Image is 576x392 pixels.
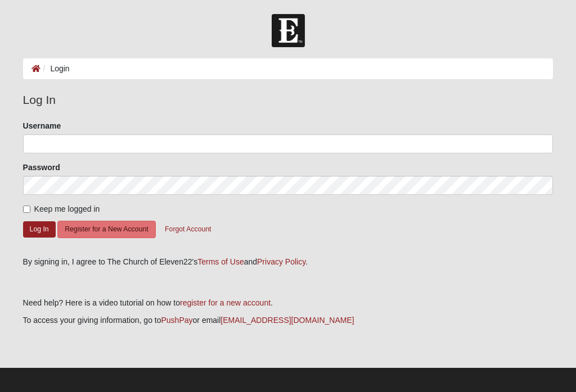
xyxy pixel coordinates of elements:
[23,221,56,238] button: Log In
[34,204,100,213] span: Keep me logged in
[157,221,218,238] button: Forgot Account
[23,297,553,309] p: Need help? Here is a video tutorial on how to .
[23,256,553,268] div: By signing in, I agree to The Church of Eleven22's and .
[23,314,553,326] p: To access your giving information, go to or email
[161,316,193,325] a: PushPay
[23,162,60,173] label: Password
[257,257,305,266] a: Privacy Policy
[272,14,305,47] img: Church of Eleven22 Logo
[23,206,30,213] input: Keep me logged in
[23,120,61,131] label: Username
[220,316,354,325] a: [EMAIL_ADDRESS][DOMAIN_NAME]
[180,298,271,307] a: register for a new account
[40,63,70,75] li: Login
[23,91,553,109] legend: Log In
[197,257,244,266] a: Terms of Use
[57,221,155,238] button: Register for a New Account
